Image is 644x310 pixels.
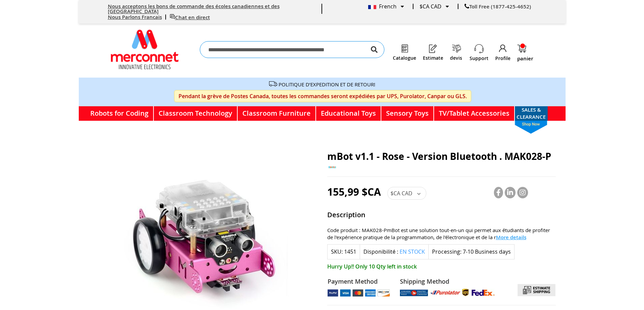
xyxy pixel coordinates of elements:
a: Profile [495,55,510,62]
a: Support [470,55,488,62]
span: mBot v1.1 - Rose - Version Bluetooth . MAK028-P [327,150,551,163]
a: Nous Parlons Francais [108,13,162,21]
span: More details [496,234,526,241]
img: Profile.png [498,44,508,53]
a: panier [517,45,533,61]
a: Nous acceptons les bons de commande des écoles canadiennes et des [GEOGRAPHIC_DATA] [108,3,280,15]
img: calculate estimate shipping [518,284,555,296]
a: Estimate [423,55,443,61]
img: French.png [368,5,376,9]
span: $CA [420,3,429,10]
a: Sensory Toys [381,106,434,121]
span: 155,99 $CA [327,185,381,199]
a: POLITIQUE D’EXPEDITION ET DE RETOUR! [279,81,375,88]
a: Chat en direct [170,14,210,21]
span: Pendant la grève de Postes Canada, toutes les commandes seront expédiées par UPS, Purolator, Canp... [174,90,471,102]
a: MakeBlock [327,167,337,173]
a: Educational Toys [316,106,381,121]
div: 1451 [344,248,356,256]
span: panier [517,56,533,61]
span: CAD [402,190,412,197]
label: Disponibilité : [363,248,398,255]
img: MakeBlock [327,162,337,172]
strong: Payment Method [328,277,390,286]
img: live chat [170,14,175,19]
a: store logo [111,30,178,69]
div: Disponibilité [360,244,429,259]
img: Estimate [428,44,438,53]
strong: Processing [432,248,461,255]
a: Toll Free (1877-425-4652) [464,3,531,10]
img: Catalogue [400,44,409,53]
strong: Shipping Method [400,277,495,286]
strong: SKU [331,248,343,255]
span: CAD [431,3,442,10]
a: Catalogue [393,55,416,61]
a: TV/Tablet Accessories [434,106,515,121]
span: Hurry Up!! Only 10 Qty left in stock [327,263,556,271]
strong: Description [327,210,556,222]
span: French [368,3,397,10]
a: SALES & CLEARANCEshop now [515,106,548,121]
a: Robots for Coding [86,106,154,121]
a: Classroom Technology [154,106,238,121]
div: Code produit : MAK028-PmBot est une solution tout-en-un qui permet aux étudiants de profiter de l... [327,227,556,241]
button: Search [371,41,378,58]
span: shop now [511,121,551,134]
a: Classroom Furniture [238,106,316,121]
span: $CA [390,190,400,197]
div: 7-10 Business days [463,248,511,256]
span: En stock [400,248,425,255]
